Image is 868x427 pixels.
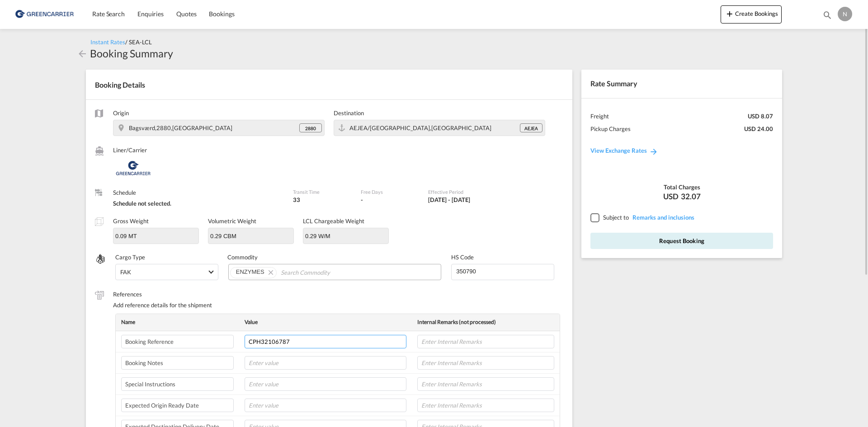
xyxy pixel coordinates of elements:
[95,146,104,155] md-icon: /assets/icons/custom/liner-aaa8ad.svg
[428,188,509,195] label: Effective Period
[121,399,234,412] input: Enter label
[125,38,152,46] span: / SEA-LCL
[245,399,406,412] input: Enter value
[90,46,173,61] div: Booking Summary
[590,233,773,249] button: Request Booking
[121,356,234,370] input: Enter label
[630,214,694,221] span: REMARKSINCLUSIONS
[412,314,560,331] th: Internal Remarks (not processed)
[305,125,316,131] span: 2880
[120,268,131,276] div: FAK
[121,335,234,348] input: Enter label
[115,253,218,261] label: Cargo Type
[281,265,363,280] input: Chips input.
[236,268,264,275] span: ENZYMES
[113,217,149,225] label: Gross Weight
[209,10,234,18] span: Bookings
[748,112,773,120] div: USD 8.07
[137,10,164,18] span: Enquiries
[293,196,351,204] div: 33
[428,196,470,204] div: 01 Jul 2025 - 30 Sep 2025
[724,8,735,19] md-icon: icon-plus 400-fg
[113,109,325,117] label: Origin
[838,7,852,21] div: N
[721,5,782,23] button: icon-plus 400-fgCreate Bookings
[417,356,554,370] input: Enter Internal Remarks
[822,10,832,23] div: icon-magnify
[115,264,218,280] md-select: Select Cargo type: FAK
[113,290,563,298] label: References
[77,46,90,61] div: icon-arrow-left
[417,399,554,412] input: Enter Internal Remarks
[590,125,631,133] div: Pickup Charges
[263,267,276,277] button: Remove ENZYMES
[113,301,563,309] div: Add reference details for the shipment
[236,267,266,277] div: ENZYMES. Press delete to remove this chip.
[245,377,406,391] input: Enter value
[293,188,351,195] label: Transit Time
[121,377,234,391] input: Enter label
[92,10,125,18] span: Rate Search
[208,217,256,225] label: Volumetric Weight
[361,196,363,204] div: -
[228,264,442,280] md-chips-wrap: Chips container. Use arrow keys to select chips.
[590,183,773,191] div: Total Charges
[590,191,773,202] div: USD
[95,80,145,89] span: Booking Details
[303,217,364,225] label: LCL Chargeable Weight
[603,214,629,221] span: Subject to
[455,264,554,278] input: Enter HS Code
[581,70,782,98] div: Rate Summary
[361,188,419,195] label: Free Days
[239,314,412,331] th: Value
[451,253,554,261] label: HS Code
[90,38,125,46] span: Instant Rates
[129,124,232,131] span: Bagsværd,2880,Denmark
[590,112,609,120] div: Freight
[349,124,491,131] span: AEJEA/Jebel Ali,Middle East
[417,377,554,391] input: Enter Internal Remarks
[681,191,701,202] span: 32.07
[116,314,239,331] th: Name
[581,138,667,163] a: View Exchange Rates
[14,4,75,24] img: b0b18ec08afe11efb1d4932555f5f09d.png
[245,335,406,348] input: Enter value
[822,10,832,20] md-icon: icon-magnify
[113,157,153,179] img: Greencarrier Consolidators
[113,199,284,207] div: Schedule not selected.
[520,123,542,132] div: AEJEA
[417,335,554,348] input: Enter Internal Remarks
[227,253,443,261] label: Commodity
[176,10,196,18] span: Quotes
[113,146,284,154] label: Liner/Carrier
[245,356,406,370] input: Enter value
[649,147,658,156] md-icon: icon-arrow-right
[113,157,284,179] div: Greencarrier Consolidators
[113,188,284,197] label: Schedule
[77,48,88,59] md-icon: icon-arrow-left
[744,125,773,133] div: USD 24.00
[334,109,545,117] label: Destination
